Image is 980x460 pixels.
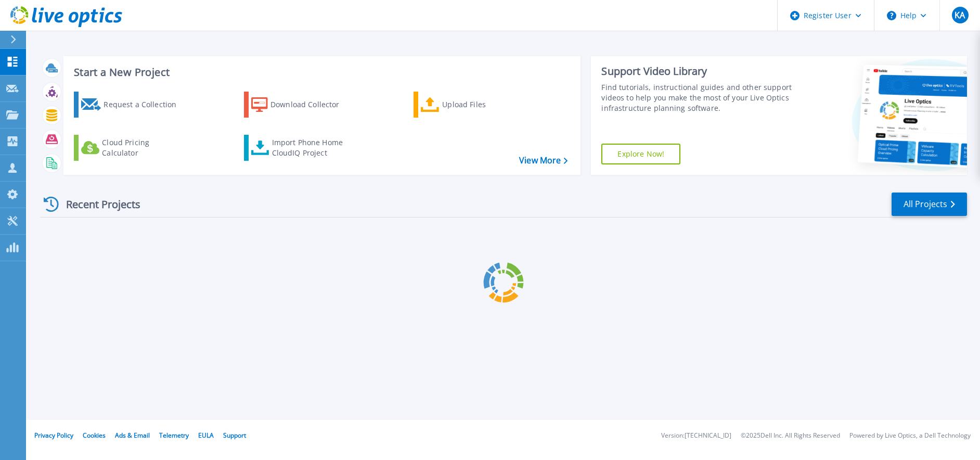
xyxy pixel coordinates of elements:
[83,431,106,440] a: Cookies
[102,137,185,158] div: Cloud Pricing Calculator
[414,92,530,118] a: Upload Files
[270,94,354,115] div: Download Collector
[741,432,840,439] li: © 2025 Dell Inc. All Rights Reserved
[661,432,731,439] li: Version: [TECHNICAL_ID]
[74,67,568,78] h3: Start a New Project
[198,431,214,440] a: EULA
[74,135,190,161] a: Cloud Pricing Calculator
[74,92,190,118] a: Request a Collection
[442,94,525,115] div: Upload Files
[34,431,73,440] a: Privacy Policy
[272,137,353,158] div: Import Phone Home CloudIQ Project
[955,11,965,19] span: KA
[104,94,187,115] div: Request a Collection
[849,432,971,439] li: Powered by Live Optics, a Dell Technology
[519,156,568,165] a: View More
[892,193,967,216] a: All Projects
[40,191,154,217] div: Recent Projects
[601,65,793,78] div: Support Video Library
[601,82,793,113] div: Find tutorials, instructional guides and other support videos to help you make the most of your L...
[115,431,150,440] a: Ads & Email
[244,92,360,118] a: Download Collector
[159,431,189,440] a: Telemetry
[601,144,680,164] a: Explore Now!
[223,431,246,440] a: Support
